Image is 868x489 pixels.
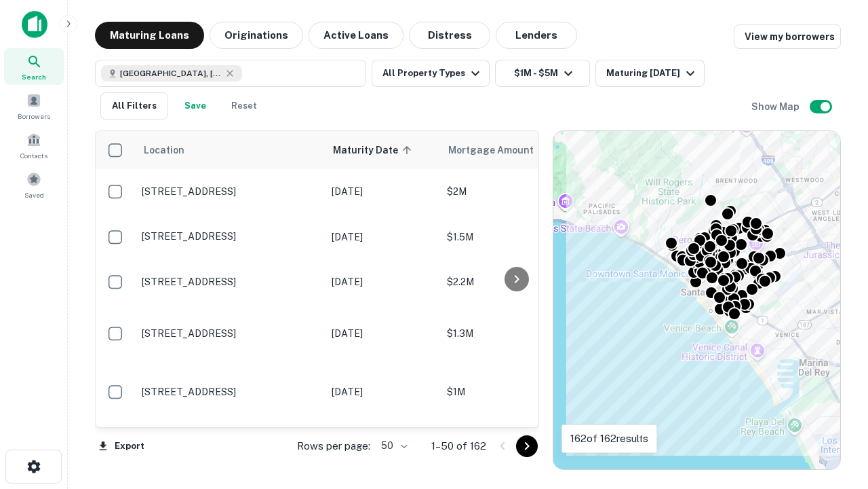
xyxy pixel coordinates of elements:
a: Saved [4,166,64,203]
button: Save your search to get updates of matches that match your search criteria. [174,92,217,120]
p: [STREET_ADDRESS] [142,185,318,198]
p: $1.5M [447,230,583,244]
div: 0 0 [553,131,840,469]
img: capitalize-icon.png [22,11,47,38]
span: Location [143,142,184,158]
div: 50 [376,436,410,456]
button: Originations [210,22,303,49]
th: Location [135,131,325,169]
a: View my borrowers [734,24,841,49]
p: 1–50 of 162 [431,438,486,454]
iframe: Chat Widget [800,380,868,446]
button: Maturing Loans [95,22,204,49]
th: Mortgage Amount [440,131,589,169]
button: Reset [222,92,266,120]
button: Distress [409,22,490,49]
button: Export [95,436,148,456]
a: Search [4,48,64,85]
p: $1M [447,384,583,399]
h6: Show Map [751,99,802,114]
button: Lenders [496,22,577,49]
div: Maturing [DATE] [606,65,698,81]
button: All Filters [100,92,168,120]
span: Contacts [20,150,47,161]
button: [GEOGRAPHIC_DATA], [GEOGRAPHIC_DATA], [GEOGRAPHIC_DATA] [95,60,366,87]
p: [STREET_ADDRESS] [142,386,318,398]
p: [STREET_ADDRESS] [142,230,318,242]
span: Maturity Date [333,142,416,158]
span: Borrowers [18,111,50,122]
p: Rows per page: [297,438,370,454]
p: $1.3M [447,326,583,341]
p: $2.2M [447,274,583,289]
button: $1M - $5M [495,60,590,87]
p: [STREET_ADDRESS] [142,327,318,340]
span: Mortgage Amount [448,142,551,158]
button: All Property Types [372,60,490,87]
span: [GEOGRAPHIC_DATA], [GEOGRAPHIC_DATA], [GEOGRAPHIC_DATA] [120,67,222,79]
button: Maturing [DATE] [595,60,705,87]
a: Borrowers [4,88,64,124]
button: Go to next page [516,435,538,457]
p: [DATE] [332,384,433,399]
p: $2M [447,184,583,199]
p: [DATE] [332,326,433,341]
button: Active Loans [309,22,403,49]
th: Maturity Date [325,131,440,169]
p: 162 of 162 results [570,431,648,447]
p: [STREET_ADDRESS] [142,276,318,288]
p: [DATE] [332,230,433,244]
a: Contacts [4,127,64,164]
span: Saved [24,189,44,200]
p: [DATE] [332,184,433,199]
p: [DATE] [332,274,433,289]
span: Search [22,71,46,82]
